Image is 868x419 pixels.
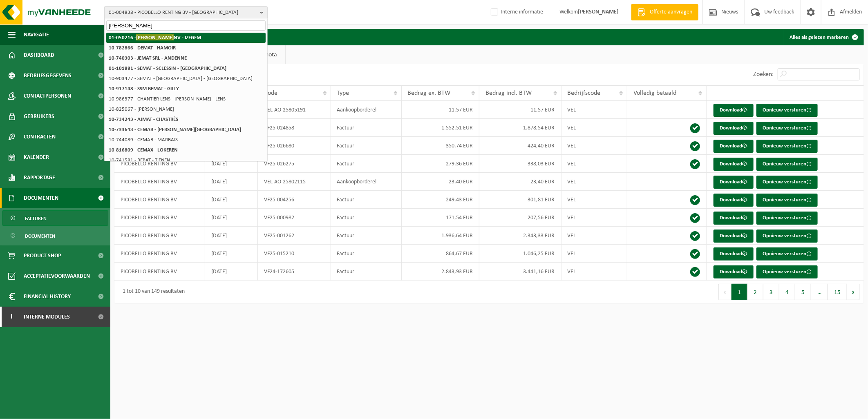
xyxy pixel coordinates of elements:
[562,191,628,209] td: VEL
[331,173,402,191] td: Aankoopborderel
[756,140,818,153] button: Opnieuw versturen
[714,158,754,171] a: Download
[24,86,71,106] span: Contactpersonen
[408,90,451,96] span: Bedrag ex. BTW
[331,209,402,227] td: Factuur
[258,245,331,263] td: VF25-015210
[331,191,402,209] td: Factuur
[747,284,763,300] button: 2
[205,245,257,263] td: [DATE]
[562,209,628,227] td: VEL
[114,245,205,263] td: PICOBELLO RENTING BV
[205,173,257,191] td: [DATE]
[479,119,562,137] td: 1.878,54 EUR
[109,86,179,91] strong: 10-917148 - SSM BEMAT - GILLY
[756,104,818,117] button: Opnieuw versturen
[8,307,16,327] span: I
[258,209,331,227] td: VF25-000982
[753,71,774,78] label: Zoeken:
[714,194,754,207] a: Download
[331,119,402,137] td: Factuur
[562,173,628,191] td: VEL
[732,284,747,300] button: 1
[779,284,795,300] button: 4
[106,94,266,104] li: 10-986377 - CHANTIER LENS - [PERSON_NAME] - LENS
[114,227,205,245] td: PICOBELLO RENTING BV
[337,90,349,96] span: Type
[562,263,628,281] td: VEL
[402,227,479,245] td: 1.936,64 EUR
[756,265,818,279] button: Opnieuw versturen
[331,263,402,281] td: Factuur
[562,137,628,155] td: VEL
[109,56,187,61] strong: 10-740303 - JEMAT SRL - ANDENNE
[109,127,241,132] strong: 10-733643 - CEMAB - [PERSON_NAME][GEOGRAPHIC_DATA]
[24,245,61,266] span: Product Shop
[331,101,402,119] td: Aankoopborderel
[258,173,331,191] td: VEL-AO-25802115
[479,245,562,263] td: 1.046,25 EUR
[485,90,532,96] span: Bedrag incl. BTW
[631,4,698,20] a: Offerte aanvragen
[479,263,562,281] td: 3.441,16 EUR
[828,284,847,300] button: 15
[106,74,266,84] li: 10-903477 - SEMAT - [GEOGRAPHIC_DATA] - [GEOGRAPHIC_DATA]
[136,34,174,40] span: [PERSON_NAME]
[562,245,628,263] td: VEL
[109,66,226,71] strong: 01-101881 - SEMAT - SCLESSIN - [GEOGRAPHIC_DATA]
[714,104,754,117] a: Download
[258,119,331,137] td: VF25-024858
[24,188,58,208] span: Documenten
[331,137,402,155] td: Factuur
[479,155,562,173] td: 338,03 EUR
[24,127,56,147] span: Contracten
[763,284,779,300] button: 3
[106,20,266,31] input: Zoeken naar gekoppelde vestigingen
[24,286,71,307] span: Financial History
[562,119,628,137] td: VEL
[402,119,479,137] td: 1.552,51 EUR
[714,212,754,225] a: Download
[756,176,818,189] button: Opnieuw versturen
[479,137,562,155] td: 424,40 EUR
[104,6,268,18] button: 01-004838 - PICOBELLO RENTING BV - [GEOGRAPHIC_DATA]
[402,191,479,209] td: 249,43 EUR
[479,101,562,119] td: 11,57 EUR
[264,90,277,96] span: Code
[258,137,331,155] td: VF25-026680
[205,191,257,209] td: [DATE]
[258,155,331,173] td: VF25-026275
[795,284,811,300] button: 5
[756,194,818,207] button: Opnieuw versturen
[811,284,828,300] span: …
[106,104,266,114] li: 10-825067 - [PERSON_NAME]
[714,265,754,279] a: Download
[114,173,205,191] td: PICOBELLO RENTING BV
[756,247,818,261] button: Opnieuw versturen
[119,285,185,299] div: 1 tot 10 van 149 resultaten
[24,106,54,127] span: Gebruikers
[714,122,754,135] a: Download
[783,29,863,45] button: Alles als gelezen markeren
[24,266,90,286] span: Acceptatievoorwaarden
[756,212,818,225] button: Opnieuw versturen
[331,155,402,173] td: Factuur
[24,167,55,188] span: Rapportage
[2,210,108,226] a: Facturen
[479,209,562,227] td: 207,56 EUR
[562,227,628,245] td: VEL
[402,137,479,155] td: 350,74 EUR
[24,45,54,65] span: Dashboard
[205,263,257,281] td: [DATE]
[24,25,49,45] span: Navigatie
[402,155,479,173] td: 279,36 EUR
[714,230,754,243] a: Download
[114,191,205,209] td: PICOBELLO RENTING BV
[114,263,205,281] td: PICOBELLO RENTING BV
[562,155,628,173] td: VEL
[648,8,694,16] span: Offerte aanvragen
[479,191,562,209] td: 301,81 EUR
[205,155,257,173] td: [DATE]
[479,227,562,245] td: 2.343,33 EUR
[578,9,619,15] strong: [PERSON_NAME]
